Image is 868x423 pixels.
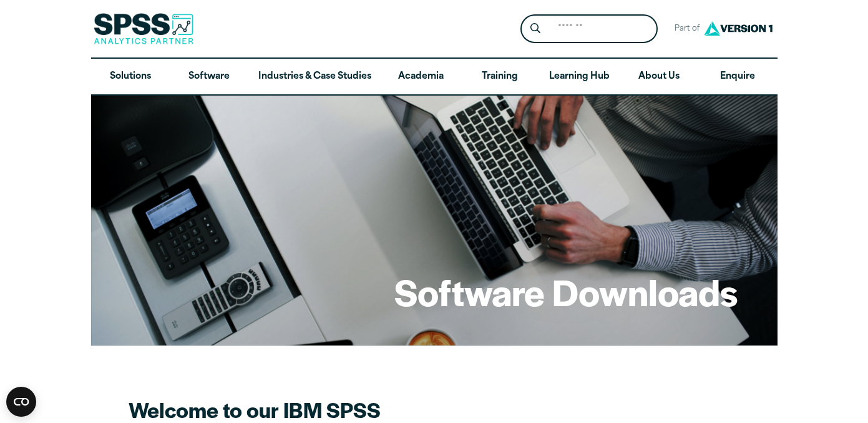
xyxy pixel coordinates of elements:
a: Industries & Case Studies [248,59,381,95]
button: Search magnifying glass icon [524,17,547,41]
a: Software [170,59,248,95]
span: Part of [668,20,701,38]
img: Version1 Logo [701,17,776,40]
form: Site Header Search Form [520,14,658,44]
img: SPSS Analytics Partner [94,13,193,44]
a: Academia [381,59,460,95]
a: Enquire [698,59,777,95]
h1: Software Downloads [394,267,738,316]
button: Open CMP widget [6,387,36,417]
a: Solutions [91,59,170,95]
a: About Us [620,59,698,95]
a: Learning Hub [539,59,620,95]
nav: Desktop version of site main menu [91,59,778,95]
svg: Search magnifying glass icon [530,23,540,34]
a: Training [460,59,539,95]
